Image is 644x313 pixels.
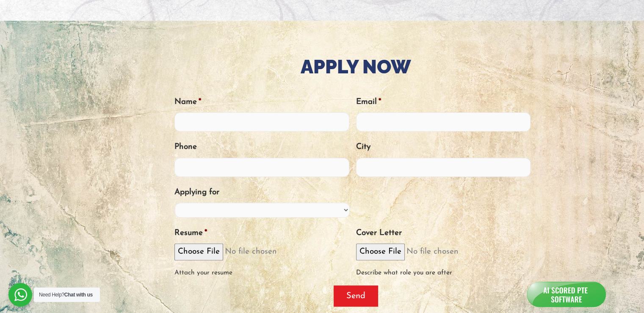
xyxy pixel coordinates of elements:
[356,97,381,108] label: Email
[356,142,370,153] label: City
[174,228,207,239] label: Resume
[64,292,93,298] strong: Chat with us
[174,260,349,279] div: Attach your resume
[174,142,197,153] label: Phone
[334,285,378,307] input: Send
[356,260,531,279] div: Describe what role you are after
[528,282,605,307] img: icon_a.png
[301,56,411,78] strong: Apply Now
[356,228,402,239] label: Cover Letter
[174,187,219,198] label: Applying for
[174,97,201,108] label: Name
[39,292,93,298] span: Need Help?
